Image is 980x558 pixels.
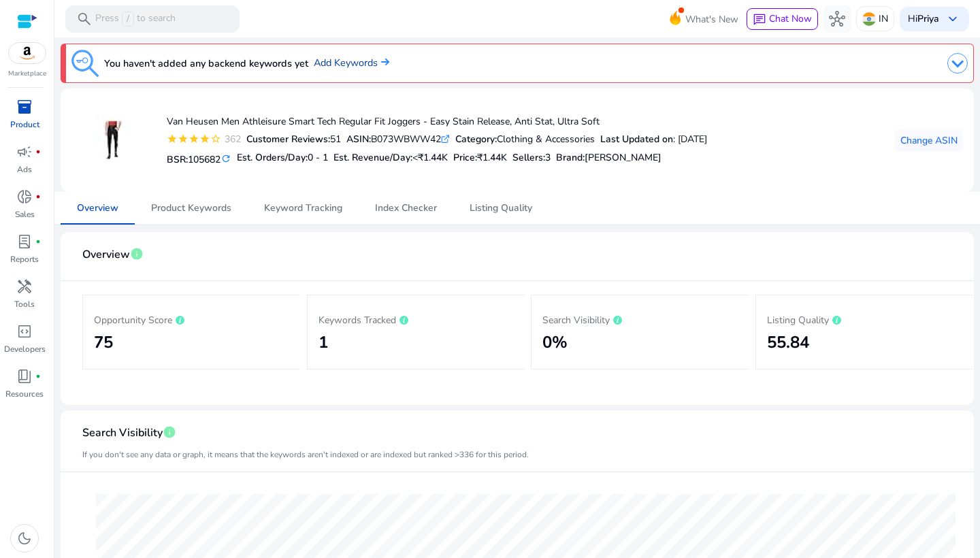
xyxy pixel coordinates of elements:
[477,151,507,164] span: ₹1.44K
[753,13,766,27] span: chat
[35,194,41,199] span: fiber_manual_record
[455,132,595,146] div: Clothing & Accessories
[945,11,961,27] span: keyboard_arrow_down
[16,144,33,160] span: campaign
[246,133,330,146] b: Customer Reviews:
[16,323,33,340] span: code_blocks
[908,14,939,24] p: Hi
[178,133,189,144] mat-icon: star
[167,151,231,166] h5: BSR:
[685,7,738,31] span: What's New
[900,133,958,148] span: Change ASIN
[542,333,738,352] h2: 0%
[8,69,46,79] p: Marketplace
[545,151,551,164] span: 3
[14,298,35,310] p: Tools
[453,152,507,164] h5: Price:
[16,233,33,250] span: lab_profile
[10,118,39,131] p: Product
[87,115,138,166] img: 31Y+Nn86odL._SX38_SY50_CR,0,0,38,50_.jpg
[9,43,46,63] img: amazon.svg
[747,8,818,30] button: chatChat Now
[82,448,529,461] mat-card-subtitle: If you don't see any data or graph, it means that the keywords aren't indexed or are indexed but ...
[917,12,939,25] b: Priya
[246,132,341,146] div: 51
[163,425,176,439] span: info
[16,278,33,295] span: handyman
[314,56,389,71] a: Add Keywords
[10,253,39,265] p: Reports
[585,151,661,164] span: [PERSON_NAME]
[318,311,514,327] p: Keywords Tracked
[16,530,33,546] span: dark_mode
[35,374,41,379] span: fiber_manual_record
[189,133,199,144] mat-icon: star
[95,12,176,27] p: Press to search
[82,243,130,267] span: Overview
[412,151,448,164] span: <₹1.44K
[333,152,448,164] h5: Est. Revenue/Day:
[94,333,289,352] h2: 75
[600,132,707,146] div: : [DATE]
[104,55,308,71] h3: You haven't added any backend keywords yet
[879,7,888,31] p: IN
[375,203,437,213] span: Index Checker
[76,11,93,27] span: search
[378,58,389,66] img: arrow-right.svg
[16,188,33,205] span: donut_small
[829,11,845,27] span: hub
[862,12,876,26] img: in.svg
[264,203,342,213] span: Keyword Tracking
[318,333,514,352] h2: 1
[542,311,738,327] p: Search Visibility
[895,129,963,151] button: Change ASIN
[4,343,46,355] p: Developers
[221,132,241,146] div: 362
[151,203,231,213] span: Product Keywords
[71,50,99,77] img: keyword-tracking.svg
[308,151,328,164] span: 0 - 1
[77,203,118,213] span: Overview
[122,12,134,27] span: /
[16,368,33,384] span: book_4
[188,153,220,166] span: 105682
[470,203,532,213] span: Listing Quality
[167,116,707,128] h4: Van Heusen Men Athleisure Smart Tech Regular Fit Joggers - Easy Stain Release, Anti Stat, Ultra Soft
[823,5,851,33] button: hub
[94,311,289,327] p: Opportunity Score
[220,152,231,165] mat-icon: refresh
[167,133,178,144] mat-icon: star
[35,149,41,154] span: fiber_manual_record
[130,247,144,261] span: info
[556,151,583,164] span: Brand
[346,133,371,146] b: ASIN:
[199,133,210,144] mat-icon: star
[767,311,962,327] p: Listing Quality
[346,132,450,146] div: B073WBWW42
[600,133,673,146] b: Last Updated on
[556,152,661,164] h5: :
[769,12,812,25] span: Chat Now
[455,133,497,146] b: Category:
[35,239,41,244] span: fiber_manual_record
[82,421,163,445] span: Search Visibility
[767,333,962,352] h2: 55.84
[210,133,221,144] mat-icon: star_border
[15,208,35,220] p: Sales
[5,388,44,400] p: Resources
[237,152,328,164] h5: Est. Orders/Day:
[512,152,551,164] h5: Sellers:
[16,99,33,115] span: inventory_2
[947,53,968,73] img: dropdown-arrow.svg
[17,163,32,176] p: Ads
